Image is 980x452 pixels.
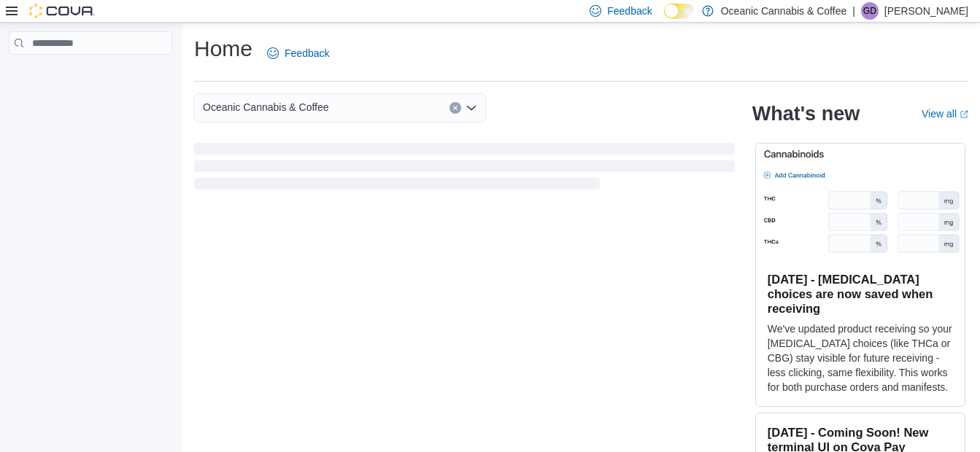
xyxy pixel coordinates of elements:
a: View allExternal link [922,108,968,120]
h1: Home [194,34,252,63]
span: Feedback [285,46,329,61]
a: Feedback [261,39,335,68]
span: Loading [194,146,735,192]
span: GD [863,2,876,20]
p: We've updated product receiving so your [MEDICAL_DATA] choices (like THCa or CBG) stay visible fo... [768,322,953,394]
p: [PERSON_NAME] [884,2,968,20]
p: | [852,2,855,20]
span: Oceanic Cannabis & Coffee [203,98,329,116]
img: Cova [29,4,95,18]
input: Dark Mode [664,4,695,19]
button: Open list of options [466,102,477,114]
nav: Complex example [9,58,172,93]
p: Oceanic Cannabis & Coffee [721,2,847,20]
span: Feedback [607,4,652,18]
svg: External link [960,110,968,119]
span: Dark Mode [664,19,665,20]
h2: What's new [752,102,860,125]
div: Geordie Dynes [861,2,879,20]
button: Clear input [450,102,461,114]
h3: [DATE] - [MEDICAL_DATA] choices are now saved when receiving [768,272,953,316]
